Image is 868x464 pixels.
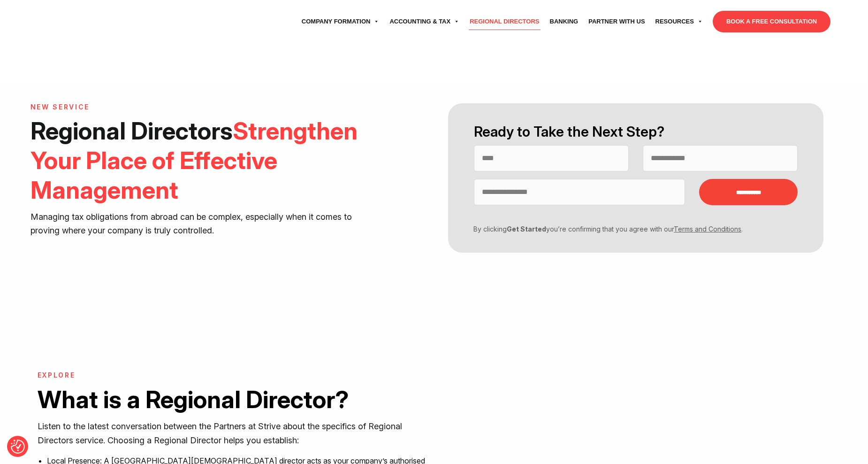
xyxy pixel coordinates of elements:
[38,371,427,379] h6: EXPLORE
[30,103,378,111] h6: NEW SERVICE
[297,8,385,35] a: Company Formation
[507,225,546,233] strong: Get Started
[713,11,830,32] a: BOOK A FREE CONSULTATION
[30,116,358,204] span: Strengthen Your Place of Effective Management
[434,103,838,253] form: Contact form
[11,440,25,454] button: Consent Preferences
[384,8,464,35] a: Accounting & Tax
[474,122,798,141] h2: Ready to Take the Next Step?
[38,10,108,33] img: svg+xml;nitro-empty-id=MTU1OjExNQ==-1;base64,PHN2ZyB2aWV3Qm94PSIwIDAgNzU4IDI1MSIgd2lkdGg9Ijc1OCIg...
[583,8,650,35] a: Partner with Us
[38,385,349,414] strong: What is a Regional Director?
[467,224,791,234] p: By clicking you’re confirming that you agree with our .
[38,419,427,448] p: Listen to the latest conversation between the Partners at Strive about the specifics of Regional ...
[464,8,544,35] a: Regional Directors
[30,210,378,238] p: Managing tax obligations from abroad can be complex, especially when it comes to proving where yo...
[30,116,378,205] h1: Regional Directors
[11,440,25,454] img: Revisit consent button
[545,8,584,35] a: Banking
[650,8,708,35] a: Resources
[674,225,741,233] a: Terms and Conditions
